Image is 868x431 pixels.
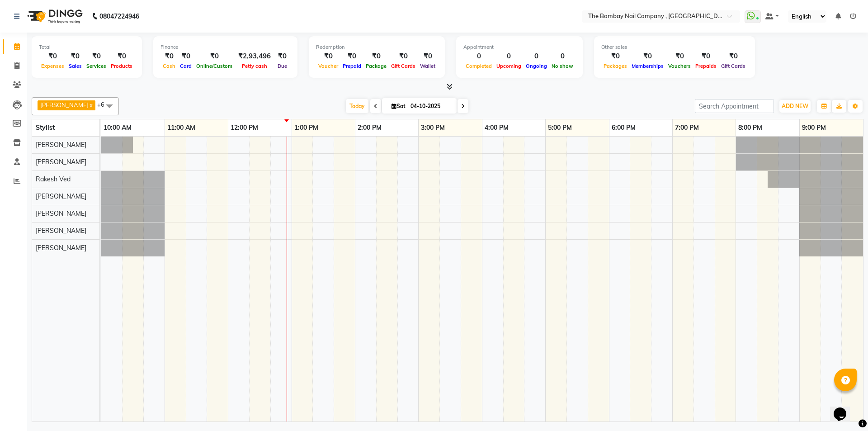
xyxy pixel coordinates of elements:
a: 3:00 PM [419,121,447,134]
span: Products [108,63,135,69]
div: ₹0 [84,51,108,62]
div: ₹0 [274,51,290,62]
div: ₹0 [719,51,748,62]
span: Cash [160,63,178,69]
span: [PERSON_NAME] [36,192,86,200]
a: 4:00 PM [482,121,511,134]
span: [PERSON_NAME] [36,244,86,252]
span: Packages [601,63,629,69]
span: [PERSON_NAME] [36,209,86,218]
input: 2025-10-04 [408,99,453,113]
span: Vouchers [666,63,693,69]
span: [PERSON_NAME] [40,101,89,109]
span: Today [346,99,368,113]
b: 08047224946 [99,4,139,29]
div: ₹0 [629,51,666,62]
a: x [89,101,93,109]
div: ₹0 [39,51,66,62]
span: [PERSON_NAME] [36,158,86,166]
div: ₹0 [316,51,340,62]
span: Voucher [316,63,340,69]
div: ₹0 [418,51,438,62]
div: 0 [549,51,576,62]
span: Services [84,63,108,69]
a: 5:00 PM [546,121,574,134]
div: Finance [160,43,290,51]
span: Online/Custom [194,63,235,69]
span: Package [363,63,389,69]
span: ADD NEW [782,103,808,109]
a: 6:00 PM [609,121,638,134]
div: ₹2,93,496 [235,51,274,62]
span: [PERSON_NAME] [36,141,86,149]
div: ₹0 [108,51,135,62]
span: Due [275,63,289,69]
span: Expenses [39,63,66,69]
iframe: chat widget [830,395,859,422]
img: logo [23,4,85,29]
a: 2:00 PM [355,121,384,134]
div: ₹0 [178,51,194,62]
div: Total [39,43,135,51]
a: 7:00 PM [673,121,701,134]
div: ₹0 [389,51,418,62]
input: Search Appointment [695,99,774,113]
span: [PERSON_NAME] [36,227,86,235]
span: Upcoming [494,63,524,69]
div: ₹0 [601,51,629,62]
span: Memberships [629,63,666,69]
span: Ongoing [524,63,549,69]
div: ₹0 [666,51,693,62]
span: Rakesh Ved [36,175,71,183]
span: Petty cash [240,63,269,69]
div: ₹0 [363,51,389,62]
a: 1:00 PM [292,121,321,134]
div: ₹0 [340,51,363,62]
a: 12:00 PM [228,121,260,134]
span: Completed [463,63,494,69]
a: 11:00 AM [165,121,198,134]
span: Wallet [418,63,438,69]
div: ₹0 [66,51,84,62]
a: 8:00 PM [736,121,764,134]
div: Appointment [463,43,576,51]
a: 10:00 AM [101,121,134,134]
span: Card [178,63,194,69]
span: Prepaid [340,63,363,69]
a: 9:00 PM [800,121,828,134]
span: Gift Cards [719,63,748,69]
div: ₹0 [160,51,178,62]
span: Sat [389,103,408,109]
div: 0 [524,51,549,62]
div: 0 [494,51,524,62]
span: Stylist [36,123,55,132]
button: ADD NEW [779,100,811,113]
div: Redemption [316,43,438,51]
span: Prepaids [693,63,719,69]
div: Other sales [601,43,748,51]
span: +6 [97,101,111,108]
div: ₹0 [693,51,719,62]
span: Gift Cards [389,63,418,69]
span: Sales [66,63,84,69]
div: 0 [463,51,494,62]
span: No show [549,63,576,69]
div: ₹0 [194,51,235,62]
